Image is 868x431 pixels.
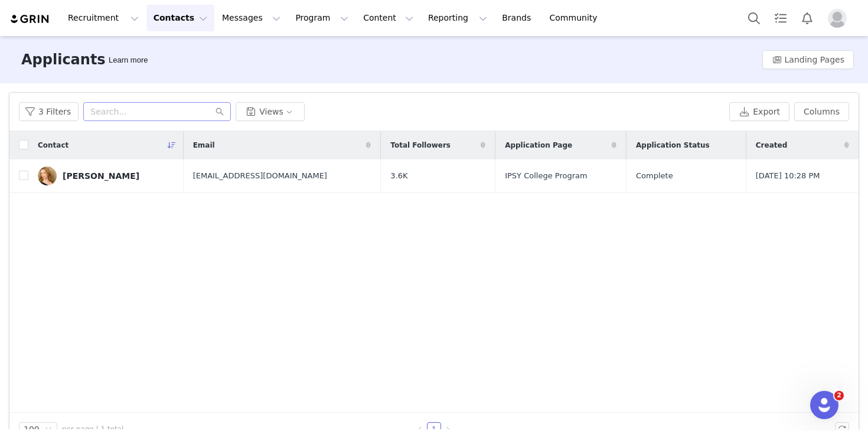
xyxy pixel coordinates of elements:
[19,102,79,121] button: 3 Filters
[356,5,420,31] button: Content
[756,170,820,182] span: [DATE] 10:28 PM
[38,140,68,151] span: Contact
[505,170,587,182] span: IPSY College Program
[729,102,789,121] button: Export
[828,9,847,28] img: placeholder-profile.jpg
[215,5,288,31] button: Messages
[421,5,494,31] button: Reporting
[505,140,572,151] span: Application Page
[810,391,838,419] iframe: Intercom live chat
[21,49,106,70] h3: Applicants
[216,107,224,116] i: icon: search
[390,140,451,151] span: Total Followers
[83,102,231,121] input: Search...
[38,166,57,185] img: fefb49be-9b3d-47f8-af39-5a04f9f5e589.jpg
[236,102,305,121] button: Views
[61,5,146,31] button: Recruitment
[768,5,794,31] a: Tasks
[543,5,610,31] a: Community
[63,171,139,181] div: [PERSON_NAME]
[390,170,407,182] span: 3.6K
[636,170,673,182] span: Complete
[756,140,787,151] span: Created
[193,170,327,182] span: [EMAIL_ADDRESS][DOMAIN_NAME]
[9,14,51,25] img: grin logo
[741,5,767,31] button: Search
[794,5,820,31] button: Notifications
[794,102,849,121] button: Columns
[762,50,854,69] button: Landing Pages
[288,5,355,31] button: Program
[106,54,150,66] div: Tooltip anchor
[821,9,859,28] button: Profile
[834,391,844,400] span: 2
[38,166,174,185] a: [PERSON_NAME]
[636,140,710,151] span: Application Status
[495,5,541,31] a: Brands
[146,5,214,31] button: Contacts
[193,140,215,151] span: Email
